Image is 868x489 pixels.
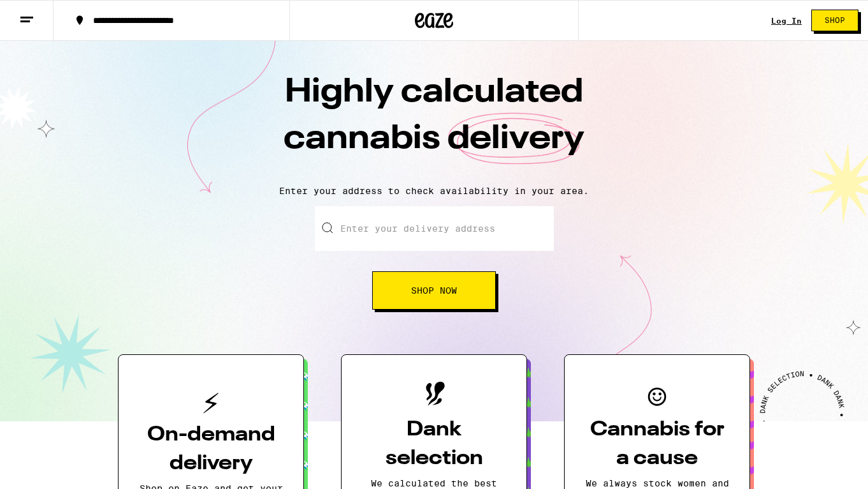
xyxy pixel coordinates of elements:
p: Enter your address to check availability in your area. [13,186,855,196]
h3: Dank selection [362,416,506,473]
h3: Cannabis for a cause [585,416,729,473]
span: Shop [825,17,845,24]
h3: On-demand delivery [139,421,283,478]
button: Shop [811,10,858,31]
span: Shop Now [411,286,457,295]
button: Shop Now [372,271,496,310]
a: Log In [771,17,802,25]
a: Shop [802,10,868,31]
h1: Highly calculated cannabis delivery [211,70,657,176]
input: Enter your delivery address [315,206,554,251]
